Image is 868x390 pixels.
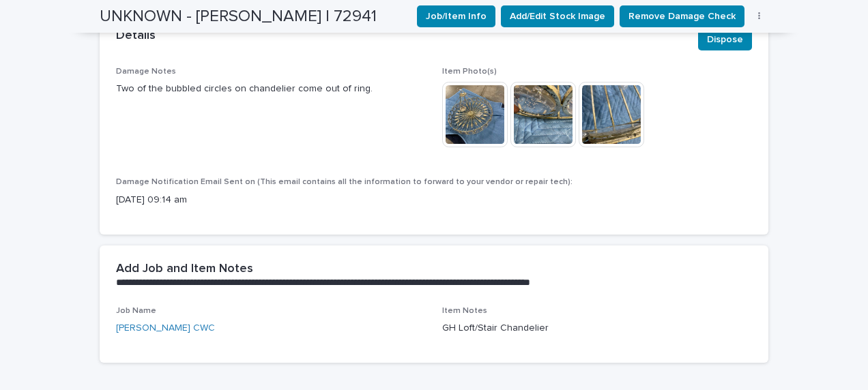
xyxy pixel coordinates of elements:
span: Dispose [707,33,743,46]
span: Damage Notes [116,67,176,76]
span: Add/Edit Stock Image [510,10,605,23]
span: Damage Notification Email Sent on (This email contains all the information to forward to your ven... [116,178,573,186]
span: Job Name [116,307,156,315]
span: Item Notes [442,307,487,315]
button: Add/Edit Stock Image [501,5,614,27]
button: Dispose [698,29,752,50]
span: Job/Item Info [426,10,487,23]
p: Two of the bubbled circles on chandelier come out of ring. [116,82,426,96]
p: [DATE] 09:14 am [116,193,752,207]
a: [PERSON_NAME] CWC [116,321,215,335]
h2: UNKNOWN - [PERSON_NAME] | 72941 [100,7,377,27]
button: Remove Damage Check [620,5,744,27]
button: Job/Item Info [417,5,495,27]
span: Remove Damage Check [628,10,736,23]
h2: Details [116,29,156,44]
p: GH Loft/Stair Chandelier [442,321,752,335]
span: Item Photo(s) [442,67,497,76]
h2: Add Job and Item Notes [116,262,253,277]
